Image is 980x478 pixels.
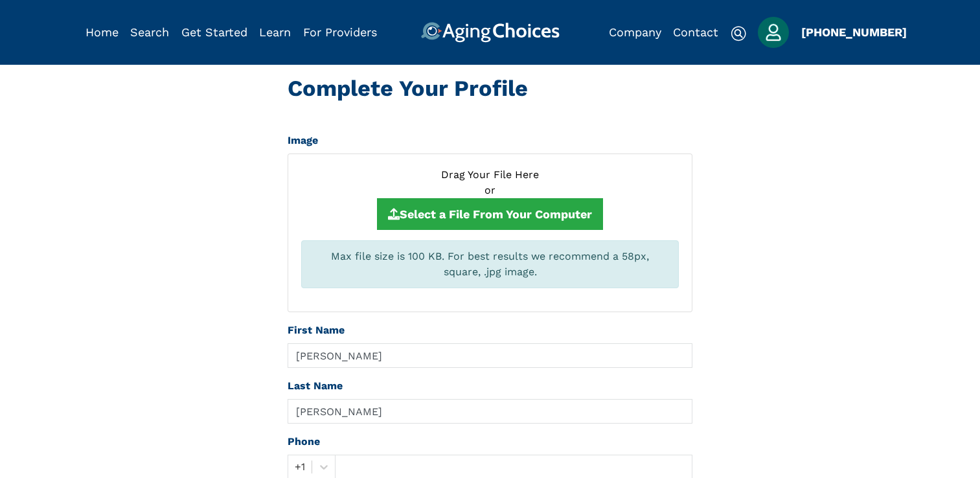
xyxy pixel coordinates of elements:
[288,323,345,338] label: First Name
[301,167,679,183] div: Drag Your File Here
[609,25,661,39] a: Company
[731,26,746,41] img: search-icon.svg
[758,17,789,48] div: Popover trigger
[288,133,318,148] label: Image
[130,22,169,43] div: Popover trigger
[377,198,603,230] button: Select a File From Your Computer
[303,25,377,39] a: For Providers
[130,25,169,39] a: Search
[420,22,559,43] img: AgingChoices
[673,25,718,39] a: Contact
[301,183,679,198] div: or
[85,25,119,39] a: Home
[288,434,320,450] label: Phone
[181,25,247,39] a: Get Started
[288,154,692,312] section: Drag Your File HereorSelect a File From Your ComputerMax file size is 100 KB. For best results we...
[259,25,291,39] a: Learn
[288,75,692,102] h1: Complete Your Profile
[801,25,907,39] a: [PHONE_NUMBER]
[288,378,343,394] label: Last Name
[758,17,789,48] img: user_avatar.jpg
[301,240,679,288] div: Max file size is 100 KB. For best results we recommend a 58px, square, .jpg image.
